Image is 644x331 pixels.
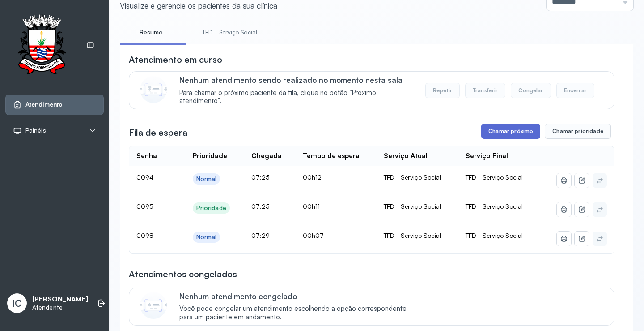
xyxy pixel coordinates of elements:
div: Serviço Atual [384,152,428,160]
div: Serviço Final [466,152,508,160]
span: 00h11 [303,202,320,210]
div: Chegada [251,152,282,160]
span: 07:25 [251,173,269,181]
p: Nenhum atendimento sendo realizado no momento nesta sala [179,75,416,85]
p: Nenhum atendimento congelado [179,292,416,301]
img: Imagem de CalloutCard [140,76,167,103]
div: Senha [136,152,157,160]
a: Atendimento [13,100,96,109]
h3: Atendimento em curso [129,53,222,66]
span: TFD - Serviço Social [466,232,523,239]
span: 0098 [136,232,153,239]
div: Normal [196,233,217,241]
div: Prioridade [196,204,226,212]
span: 00h12 [303,173,322,181]
span: 07:25 [251,202,269,210]
span: TFD - Serviço Social [466,173,523,181]
button: Chamar prioridade [545,124,611,139]
div: TFD - Serviço Social [384,173,451,181]
span: Painéis [25,127,46,134]
a: Resumo [120,25,182,40]
div: Visualize e gerencie os pacientes da sua clínica [120,1,277,10]
p: [PERSON_NAME] [32,295,88,304]
div: Tempo de espera [303,152,360,160]
button: Repetir [425,83,460,98]
span: 00h07 [303,232,324,239]
span: Para chamar o próximo paciente da fila, clique no botão “Próximo atendimento”. [179,89,416,106]
h3: Atendimentos congelados [129,268,237,280]
span: 0094 [136,173,153,181]
img: Logotipo do estabelecimento [9,14,74,77]
img: Imagem de CalloutCard [140,292,167,319]
p: Atendente [32,304,88,311]
h3: Fila de espera [129,126,187,139]
button: Transferir [465,83,506,98]
div: Normal [196,175,217,183]
span: 0095 [136,202,153,210]
span: 07:29 [251,232,270,239]
button: Encerrar [556,83,594,98]
span: Você pode congelar um atendimento escolhendo a opção correspondente para um paciente em andamento. [179,305,416,322]
div: TFD - Serviço Social [384,232,451,240]
span: Atendimento [25,101,63,108]
button: Congelar [511,83,551,98]
div: TFD - Serviço Social [384,202,451,211]
div: Prioridade [193,152,227,160]
a: TFD - Serviço Social [193,25,266,40]
span: TFD - Serviço Social [466,202,523,210]
button: Chamar próximo [481,124,540,139]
